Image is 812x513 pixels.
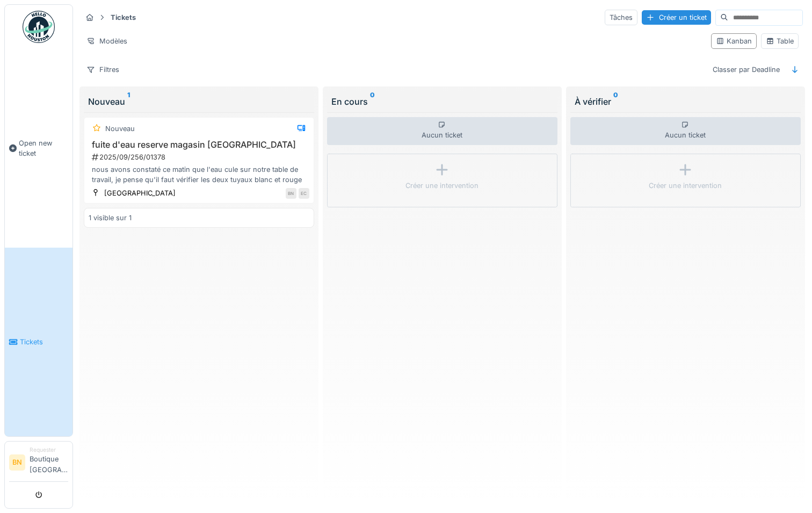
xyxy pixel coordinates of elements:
div: 2025/09/256/01378 [91,152,309,162]
div: Nouveau [105,124,135,134]
div: 1 visible sur 1 [89,213,132,223]
div: Tâches [605,10,637,25]
a: BN RequesterBoutique [GEOGRAPHIC_DATA] [9,446,68,482]
div: Classer par Deadline [708,62,785,77]
a: Open new ticket [5,49,73,248]
div: En cours [331,95,553,108]
span: Tickets [20,337,68,347]
div: Créer une intervention [649,180,722,191]
div: Nouveau [88,95,310,108]
h3: fuite d'eau reserve magasin [GEOGRAPHIC_DATA] [89,140,309,150]
div: [GEOGRAPHIC_DATA] [104,188,176,198]
div: nous avons constaté ce matin que l'eau cule sur notre table de travail, je pense qu'il faut vérif... [89,164,309,185]
div: Créer une intervention [405,180,479,191]
div: Filtres [82,62,124,77]
div: Modèles [82,33,132,49]
div: Kanban [716,36,752,46]
sup: 1 [127,95,130,108]
div: Requester [30,446,68,454]
li: Boutique [GEOGRAPHIC_DATA] [30,446,68,479]
div: Aucun ticket [570,117,801,145]
a: Tickets [5,248,73,436]
sup: 0 [613,95,618,108]
div: Table [766,36,794,46]
div: Aucun ticket [327,117,557,145]
sup: 0 [370,95,375,108]
div: BN [286,188,296,199]
div: EC [299,188,309,199]
strong: Tickets [106,12,140,23]
li: BN [9,454,25,471]
span: Open new ticket [19,138,68,158]
div: Créer un ticket [642,10,711,25]
div: À vérifier [575,95,796,108]
img: Badge_color-CXgf-gQk.svg [23,11,55,43]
